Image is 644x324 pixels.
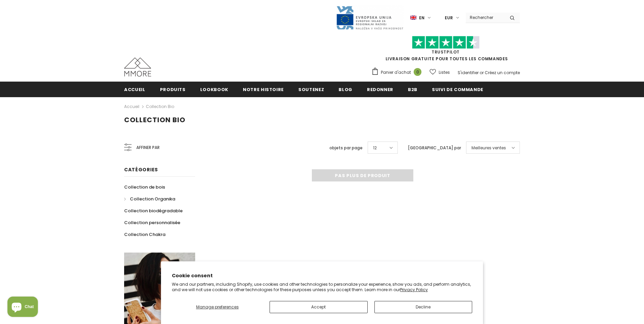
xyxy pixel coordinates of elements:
a: Blog [339,82,352,97]
button: Accept [270,301,368,313]
span: Collection de bois [124,184,165,190]
a: Privacy Policy [400,287,428,293]
span: LIVRAISON GRATUITE POUR TOUTES LES COMMANDES [371,39,520,62]
label: objets par page [329,145,363,151]
a: Collection de bois [124,181,165,193]
span: Suivi de commande [432,86,483,93]
a: B2B [408,82,417,97]
span: B2B [408,86,417,93]
a: Javni Razpis [336,15,404,20]
a: S'identifier [458,70,479,75]
img: Cas MMORE [124,58,151,77]
span: Meilleures ventes [471,145,506,151]
a: Collection Organika [124,193,175,205]
span: Affiner par [136,144,160,151]
h2: Cookie consent [172,272,472,279]
a: Collection biodégradable [124,205,183,217]
a: Notre histoire [243,82,284,97]
label: [GEOGRAPHIC_DATA] par [408,145,461,151]
a: Produits [160,82,186,97]
a: Créez un compte [485,70,520,75]
span: or [480,70,484,75]
span: Blog [339,86,352,93]
a: Lookbook [200,82,228,97]
span: Manage preferences [196,304,239,310]
span: Listes [439,69,450,76]
a: Collection Chakra [124,229,165,240]
span: Panier d'achat [381,69,411,76]
span: Collection Chakra [124,231,165,238]
input: Search Site [466,13,505,22]
a: Accueil [124,103,139,111]
p: We and our partners, including Shopify, use cookies and other technologies to personalize your ex... [172,282,472,292]
inbox-online-store-chat: Shopify online store chat [5,297,40,319]
a: Panier d'achat 0 [371,67,425,78]
span: 12 [373,145,377,151]
img: i-lang-1.png [410,15,416,21]
span: Redonner [367,86,393,93]
span: 0 [414,68,421,76]
span: Accueil [124,86,145,93]
img: Faites confiance aux étoiles pilotes [412,36,480,49]
span: Lookbook [200,86,228,93]
span: Collection personnalisée [124,219,180,226]
a: Suivi de commande [432,82,483,97]
span: Collection biodégradable [124,208,183,214]
span: Produits [160,86,186,93]
span: en [419,15,424,21]
button: Decline [374,301,473,313]
span: Collection Organika [130,196,175,202]
a: Collection Bio [146,104,174,109]
span: Collection Bio [124,115,185,125]
span: Notre histoire [243,86,284,93]
span: Catégories [124,166,158,173]
button: Manage preferences [172,301,263,313]
a: Redonner [367,82,393,97]
a: Listes [430,66,450,78]
span: EUR [445,15,453,21]
a: Accueil [124,82,145,97]
a: soutenez [298,82,324,97]
a: Collection personnalisée [124,217,180,229]
span: soutenez [298,86,324,93]
img: Javni Razpis [336,5,404,30]
a: TrustPilot [432,49,460,55]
